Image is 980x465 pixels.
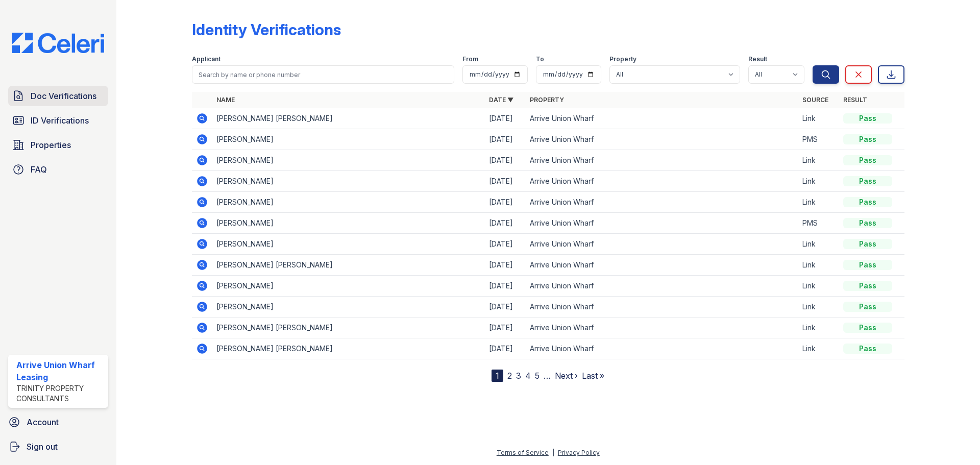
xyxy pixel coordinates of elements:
[27,416,59,428] span: Account
[16,383,104,404] div: Trinity Property Consultants
[8,159,108,180] a: FAQ
[843,260,892,270] div: Pass
[802,96,828,104] a: Source
[526,338,798,359] td: Arrive Union Wharf
[798,276,839,297] td: Link
[212,108,485,129] td: [PERSON_NAME] [PERSON_NAME]
[212,276,485,297] td: [PERSON_NAME]
[492,370,503,382] div: 1
[485,317,526,338] td: [DATE]
[16,359,104,383] div: Arrive Union Wharf Leasing
[843,281,892,291] div: Pass
[843,96,867,104] a: Result
[526,213,798,234] td: Arrive Union Wharf
[212,297,485,317] td: [PERSON_NAME]
[843,323,892,333] div: Pass
[212,234,485,255] td: [PERSON_NAME]
[526,297,798,317] td: Arrive Union Wharf
[31,163,47,176] span: FAQ
[843,134,892,144] div: Pass
[8,135,108,155] a: Properties
[526,150,798,171] td: Arrive Union Wharf
[526,171,798,192] td: Arrive Union Wharf
[798,234,839,255] td: Link
[843,239,892,249] div: Pass
[525,371,531,381] a: 4
[31,90,96,102] span: Doc Verifications
[212,255,485,276] td: [PERSON_NAME] [PERSON_NAME]
[212,150,485,171] td: [PERSON_NAME]
[485,108,526,129] td: [DATE]
[798,213,839,234] td: PMS
[4,436,112,457] a: Sign out
[192,55,220,63] label: Applicant
[4,33,112,53] img: CE_Logo_Blue-a8612792a0a2168367f1c8372b55b34899dd931a85d93a1a3d3e32e68fde9ad4.png
[212,338,485,359] td: [PERSON_NAME] [PERSON_NAME]
[485,171,526,192] td: [DATE]
[516,371,521,381] a: 3
[843,218,892,228] div: Pass
[8,110,108,131] a: ID Verifications
[489,96,513,104] a: Date ▼
[485,276,526,297] td: [DATE]
[212,213,485,234] td: [PERSON_NAME]
[31,139,71,151] span: Properties
[485,192,526,213] td: [DATE]
[609,55,636,63] label: Property
[798,338,839,359] td: Link
[212,192,485,213] td: [PERSON_NAME]
[485,255,526,276] td: [DATE]
[558,449,600,456] a: Privacy Policy
[526,108,798,129] td: Arrive Union Wharf
[216,96,235,104] a: Name
[485,297,526,317] td: [DATE]
[192,20,341,39] div: Identity Verifications
[526,276,798,297] td: Arrive Union Wharf
[798,317,839,338] td: Link
[555,371,578,381] a: Next ›
[31,114,89,127] span: ID Verifications
[462,55,478,63] label: From
[552,449,554,456] div: |
[4,412,112,432] a: Account
[535,371,540,381] a: 5
[843,302,892,312] div: Pass
[798,129,839,150] td: PMS
[526,192,798,213] td: Arrive Union Wharf
[582,371,604,381] a: Last »
[748,55,767,63] label: Result
[485,213,526,234] td: [DATE]
[526,255,798,276] td: Arrive Union Wharf
[843,155,892,165] div: Pass
[843,176,892,186] div: Pass
[212,171,485,192] td: [PERSON_NAME]
[192,65,454,84] input: Search by name or phone number
[212,317,485,338] td: [PERSON_NAME] [PERSON_NAME]
[536,55,544,63] label: To
[27,440,58,453] span: Sign out
[798,108,839,129] td: Link
[544,370,551,382] span: …
[798,150,839,171] td: Link
[485,338,526,359] td: [DATE]
[530,96,564,104] a: Property
[526,317,798,338] td: Arrive Union Wharf
[507,371,512,381] a: 2
[526,234,798,255] td: Arrive Union Wharf
[843,344,892,354] div: Pass
[497,449,549,456] a: Terms of Service
[798,171,839,192] td: Link
[485,150,526,171] td: [DATE]
[843,197,892,207] div: Pass
[526,129,798,150] td: Arrive Union Wharf
[8,86,108,106] a: Doc Verifications
[212,129,485,150] td: [PERSON_NAME]
[798,255,839,276] td: Link
[798,192,839,213] td: Link
[485,234,526,255] td: [DATE]
[843,113,892,124] div: Pass
[485,129,526,150] td: [DATE]
[798,297,839,317] td: Link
